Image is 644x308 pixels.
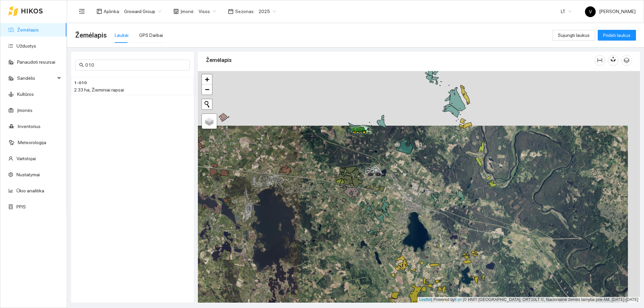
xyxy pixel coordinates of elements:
[85,61,186,69] input: Paieška
[463,297,464,302] span: |
[558,32,590,39] span: Sujungti laukus
[75,30,107,41] span: Žemėlapis
[603,32,631,39] span: Pridėti laukus
[17,108,33,113] a: Įmonės
[419,297,431,302] a: Leaflet
[205,85,209,94] span: −
[594,55,605,66] button: column-width
[16,172,40,177] a: Nustatymai
[598,33,636,38] a: Pridėti laukus
[552,30,595,41] button: Sujungti laukus
[202,84,212,95] a: Zoom out
[202,114,217,129] a: Layers
[139,32,163,39] div: GPS Darbai
[124,6,161,16] span: Groward Group
[79,63,84,67] span: search
[598,30,636,41] button: Pridėti laukus
[206,51,594,70] div: Žemėlapis
[235,8,255,15] span: Sezonas :
[17,71,55,85] span: Sandėlis
[17,59,55,65] a: Panaudoti resursai
[202,74,212,84] a: Zoom in
[16,188,44,193] a: Ūkio analitika
[74,80,87,86] span: 1-010
[17,91,34,97] a: Kultūros
[455,297,462,302] a: Esri
[18,140,46,145] a: Meteorologija
[199,6,216,16] span: Visos
[259,6,276,16] span: 2025
[16,204,26,209] a: PPIS
[75,5,89,18] button: menu-fold
[595,58,605,63] span: column-width
[228,9,233,14] span: calendar
[418,297,640,303] div: | Powered by © HNIT-[GEOGRAPHIC_DATA]; ORT10LT ©, Nacionalinė žemės tarnyba prie AM, [DATE]-[DATE]
[79,8,85,14] span: menu-fold
[97,9,102,14] span: layout
[115,32,128,39] div: Laukai
[552,33,595,38] a: Sujungti laukus
[173,9,179,14] span: shop
[74,87,124,93] span: 2.33 ha, Žieminiai rapsai
[180,8,195,15] span: Įmonė :
[18,124,41,129] a: Inventorius
[585,9,636,14] span: [PERSON_NAME]
[202,99,212,109] button: Initiate a new search
[16,43,36,49] a: Užduotys
[17,27,39,33] a: Žemėlapis
[589,6,592,17] span: V
[561,6,572,16] span: LT
[205,75,209,83] span: +
[16,156,36,161] a: Vartotojai
[104,8,120,15] span: Aplinka :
